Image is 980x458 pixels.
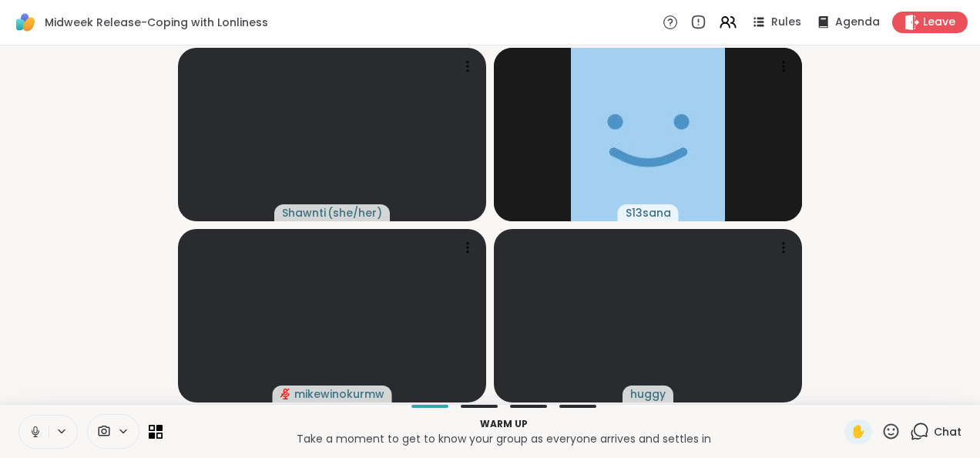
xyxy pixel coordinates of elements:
[851,423,866,441] span: ✋
[923,15,955,30] span: Leave
[934,424,962,439] span: Chat
[280,389,291,399] span: audio-muted
[327,205,382,221] span: ( she/her )
[626,205,671,221] span: S13sana
[172,417,835,431] p: Warm up
[45,15,268,30] span: Midweek Release-Coping with Lonliness
[12,9,39,35] img: ShareWell Logomark
[294,386,384,402] span: mikewinokurmw
[282,205,326,221] span: Shawnti
[835,15,880,30] span: Agenda
[172,431,835,446] p: Take a moment to get to know your group as everyone arrives and settles in
[630,386,666,402] span: huggy
[571,48,725,221] img: S13sana
[771,15,801,30] span: Rules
